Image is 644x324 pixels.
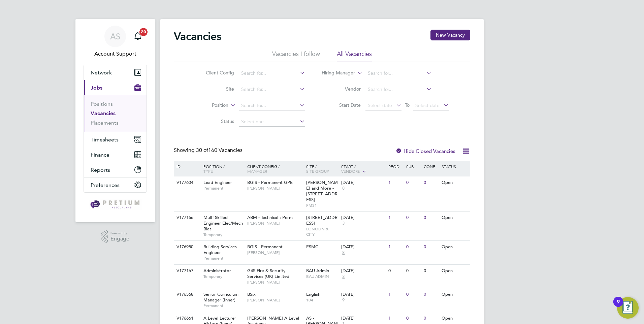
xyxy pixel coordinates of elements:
span: English [306,291,320,297]
a: Powered byEngage [101,230,130,243]
label: Start Date [322,102,361,108]
label: Position [190,102,228,109]
div: 0 [422,212,440,224]
span: Permanent [203,186,244,191]
a: Go to home page [84,199,147,210]
span: Type [203,168,213,174]
div: 0 [405,212,422,224]
div: Reqd [387,161,404,172]
div: [DATE] [341,180,385,186]
span: Select date [368,102,392,108]
span: Finance [91,152,109,158]
div: V177167 [175,265,198,277]
a: ASAccount Support [84,26,147,58]
span: LONODN & CITY [306,226,338,237]
input: Search for... [239,101,305,110]
span: FMS1 [306,203,338,208]
span: BGIS - Permanent GPE [247,180,293,185]
span: Permanent [203,303,244,309]
div: Status [440,161,469,172]
span: Temporary [203,232,244,237]
input: Search for... [365,69,432,78]
span: [PERSON_NAME] and More - [STREET_ADDRESS] [306,180,338,202]
div: [DATE] [341,215,385,221]
span: Engage [110,236,129,242]
div: 1 [387,212,404,224]
span: Preferences [91,182,120,188]
input: Select one [239,117,305,127]
span: ABM - Technical : Perm [247,215,293,220]
a: Positions [91,101,113,107]
span: [STREET_ADDRESS] [306,215,337,226]
div: 0 [405,176,422,189]
div: Open [440,288,469,301]
span: 104 [306,297,338,303]
div: 0 [422,288,440,301]
div: Site / [304,161,340,177]
div: 1 [387,241,404,253]
div: Start / [340,161,387,177]
div: Open [440,176,469,189]
span: BSix [247,291,256,297]
div: V177166 [175,212,198,224]
div: [DATE] [341,292,385,297]
div: [DATE] [341,316,385,321]
span: To [403,101,412,109]
div: ID [175,161,198,172]
button: New Vacancy [430,30,470,40]
div: 0 [387,265,404,277]
div: 0 [405,265,422,277]
div: 0 [405,288,422,301]
img: pretium-logo-retina.png [89,199,141,210]
span: BAU Admin [306,268,329,273]
div: Conf [422,161,440,172]
label: Site [195,86,234,92]
div: 0 [422,241,440,253]
span: 30 of [196,147,208,154]
span: Manager [247,168,267,174]
span: [PERSON_NAME] [247,186,303,191]
button: Network [84,65,147,80]
div: V177604 [175,176,198,189]
button: Jobs [84,80,147,95]
div: Client Config / [246,161,304,177]
div: Showing [174,147,244,154]
span: Jobs [91,85,102,91]
div: 9 [617,302,620,311]
div: Sub [405,161,422,172]
label: Hide Closed Vacancies [395,148,455,154]
a: Vacancies [91,110,116,117]
button: Finance [84,147,147,162]
div: Position / [198,161,246,177]
span: Administrator [203,268,231,273]
div: 0 [405,241,422,253]
span: 8 [341,250,346,256]
span: Vendors [341,168,360,174]
span: [PERSON_NAME] [247,221,303,226]
div: V176980 [175,241,198,253]
span: Powered by [110,230,129,236]
span: AS [110,32,120,41]
button: Open Resource Center, 9 new notifications [617,297,639,319]
span: Temporary [203,274,244,279]
input: Search for... [365,85,432,94]
label: Vendor [322,86,361,92]
span: 3 [341,274,346,280]
li: Vacancies I follow [272,50,320,62]
span: 8 [341,186,346,191]
button: Reports [84,162,147,177]
button: Preferences [84,177,147,192]
div: 1 [387,288,404,301]
div: 1 [387,176,404,189]
span: Permanent [203,256,244,261]
div: Open [440,241,469,253]
span: ESMC [306,244,318,250]
div: Open [440,265,469,277]
div: [DATE] [341,244,385,250]
div: V176568 [175,288,198,301]
span: Multi Skilled Engineer Elec/Mech Bias [203,215,243,232]
h2: Vacancies [174,30,221,43]
span: BAU ADMIN [306,274,338,279]
span: G4S Fire & Security Services (UK) Limited [247,268,289,279]
button: Timesheets [84,132,147,147]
